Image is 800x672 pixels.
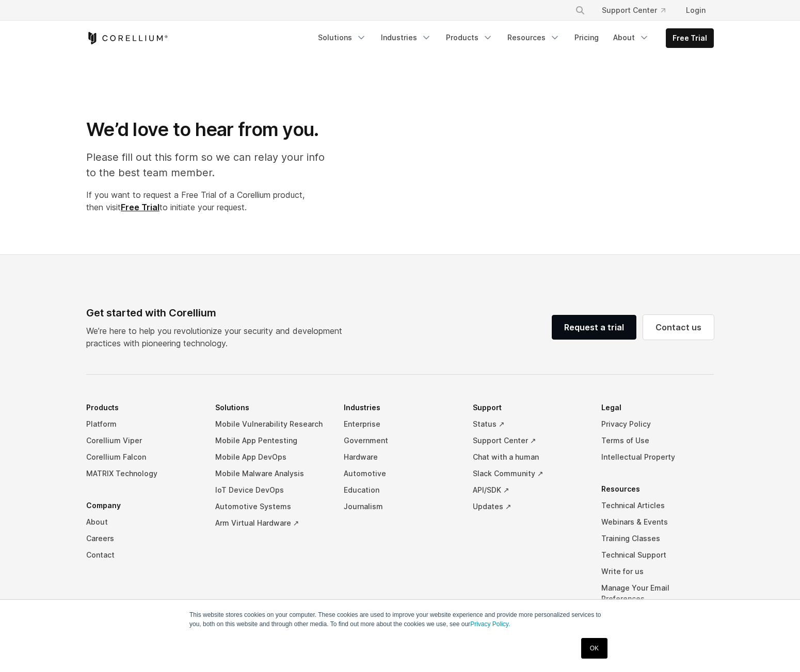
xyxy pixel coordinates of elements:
a: Resources [501,28,566,47]
a: Technical Articles [601,497,714,514]
a: OK [581,638,607,659]
a: Support Center ↗ [473,432,585,449]
a: Training Classes [601,530,714,547]
a: Write for us [601,563,714,580]
a: Platform [86,416,199,432]
a: Journalism [344,498,456,515]
a: Corellium Falcon [86,449,199,465]
a: Corellium Home [86,32,168,44]
a: Free Trial [121,202,159,212]
a: Government [344,432,456,449]
a: About [607,28,655,47]
a: Request a trial [552,315,636,340]
a: Chat with a human [473,449,585,465]
p: If you want to request a Free Trial of a Corellium product, then visit to initiate your request. [86,189,335,213]
a: Contact us [643,315,714,340]
a: Slack Community ↗ [473,465,585,482]
a: Terms of Use [601,432,714,449]
button: Search [571,1,589,20]
a: MATRIX Technology [86,465,199,482]
a: Automotive Systems [215,498,328,515]
a: Mobile Vulnerability Research [215,416,328,432]
a: Solutions [312,28,373,47]
a: Webinars & Events [601,514,714,530]
a: Industries [375,28,438,47]
a: API/SDK ↗ [473,482,585,498]
a: Contact [86,547,199,563]
p: We’re here to help you revolutionize your security and development practices with pioneering tech... [86,325,350,349]
a: Automotive [344,465,456,482]
a: Mobile App Pentesting [215,432,328,449]
a: About [86,514,199,530]
a: Mobile Malware Analysis [215,465,328,482]
a: Login [678,1,714,20]
a: Intellectual Property [601,449,714,465]
a: Status ↗ [473,416,585,432]
a: Products [440,28,499,47]
a: Corellium Viper [86,432,199,449]
a: Enterprise [344,416,456,432]
div: Get started with Corellium [86,305,350,321]
a: Pricing [568,28,605,47]
a: Hardware [344,449,456,465]
a: Privacy Policy [601,416,714,432]
div: Navigation Menu [563,1,714,20]
a: Support Center [594,1,674,20]
a: Arm Virtual Hardware ↗ [215,515,328,531]
a: Updates ↗ [473,498,585,515]
div: Navigation Menu [312,28,714,48]
p: This website stores cookies on your computer. These cookies are used to improve your website expe... [189,610,611,629]
a: Mobile App DevOps [215,449,328,465]
a: Education [344,482,456,498]
div: Navigation Menu [86,399,714,623]
a: Free Trial [666,29,713,47]
a: Privacy Policy. [470,620,510,628]
a: IoT Device DevOps [215,482,328,498]
h1: We’d love to hear from you. [86,118,335,141]
a: Careers [86,530,199,547]
a: Technical Support [601,547,714,563]
a: Manage Your Email Preferences [601,580,714,607]
p: Please fill out this form so we can relay your info to the best team member. [86,149,335,180]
